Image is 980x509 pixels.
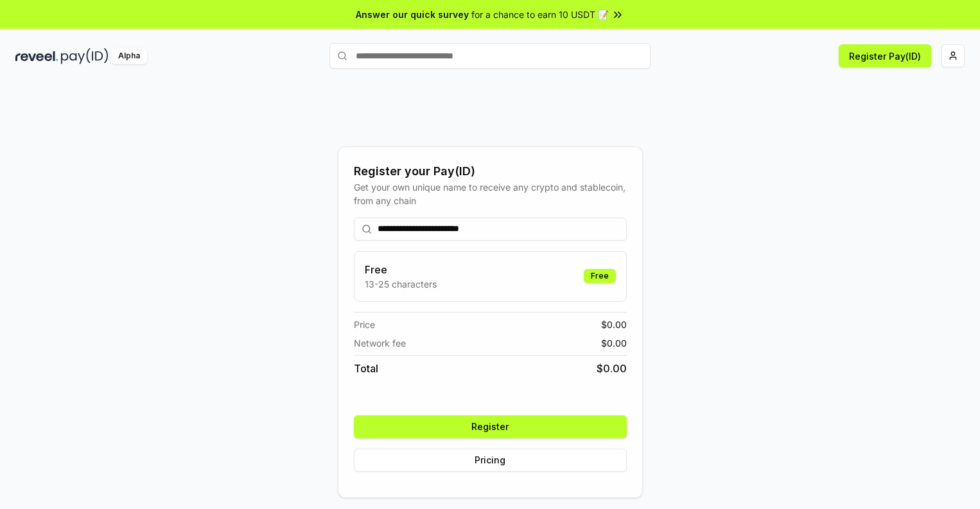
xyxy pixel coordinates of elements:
[601,336,627,350] span: $ 0.00
[365,277,437,291] p: 13-25 characters
[354,318,375,331] span: Price
[354,162,627,180] div: Register your Pay(ID)
[61,48,109,64] img: pay_id
[365,262,437,277] h3: Free
[354,449,627,472] button: Pricing
[111,48,147,64] div: Alpha
[354,415,627,438] button: Register
[584,269,616,283] div: Free
[601,318,627,331] span: $ 0.00
[471,8,609,21] span: for a chance to earn 10 USDT 📝
[839,44,931,67] button: Register Pay(ID)
[354,180,627,207] div: Get your own unique name to receive any crypto and stablecoin, from any chain
[354,361,378,376] span: Total
[15,48,58,64] img: reveel_dark
[354,336,406,350] span: Network fee
[597,361,627,376] span: $ 0.00
[356,8,469,21] span: Answer our quick survey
